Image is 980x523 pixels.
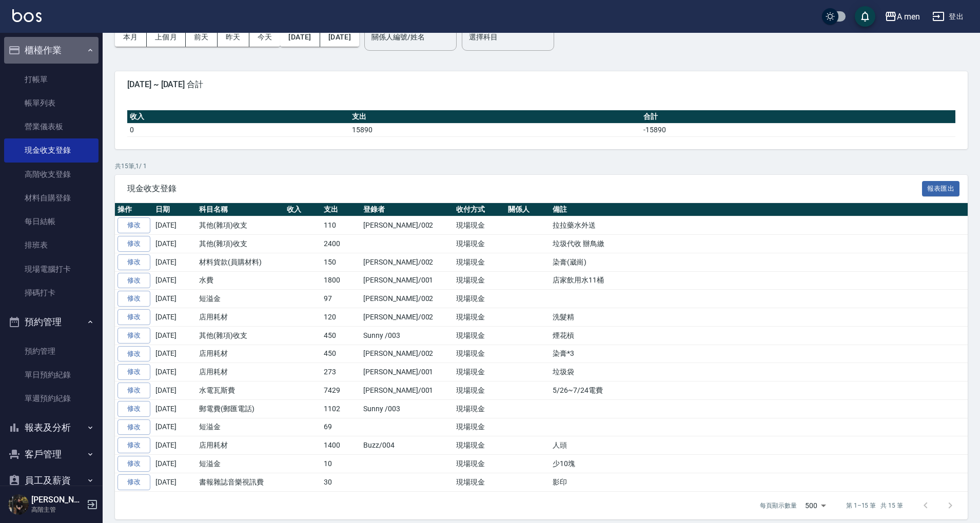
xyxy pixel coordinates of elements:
a: 修改 [117,217,150,233]
th: 登錄者 [361,203,454,216]
td: [PERSON_NAME]/002 [361,253,454,271]
td: 書報雜誌音樂視訊費 [197,473,284,491]
button: 報表及分析 [4,414,99,441]
a: 掃碼打卡 [4,281,99,305]
img: Person [8,494,29,515]
button: 櫃檯作業 [4,37,99,64]
td: 其他(雜項)收支 [197,326,284,345]
a: 修改 [117,328,150,344]
td: 其他(雜項)收支 [197,235,284,253]
td: [DATE] [153,235,197,253]
span: [DATE] ~ [DATE] 合計 [127,79,955,90]
a: 修改 [117,383,150,398]
div: 500 [801,492,830,519]
td: 現場現金 [454,326,505,345]
td: 5/26~7/24電費 [550,381,968,400]
a: 修改 [117,273,150,289]
td: [DATE] [153,253,197,271]
a: 修改 [117,236,150,252]
td: 郵電費(郵匯電話) [197,399,284,418]
button: save [855,6,875,27]
a: 每日結帳 [4,210,99,233]
td: 店用耗材 [197,308,284,327]
p: 每頁顯示數量 [760,501,797,510]
td: 拉拉藥水外送 [550,216,968,235]
td: [DATE] [153,455,197,473]
td: [DATE] [153,308,197,327]
button: 員工及薪資 [4,467,99,494]
td: [DATE] [153,418,197,436]
td: 150 [321,253,361,271]
td: 現場現金 [454,216,505,235]
td: 短溢金 [197,290,284,308]
td: [DATE] [153,436,197,455]
th: 支出 [321,203,361,216]
button: [DATE] [280,28,320,47]
a: 修改 [117,401,150,417]
a: 修改 [117,419,150,435]
td: [PERSON_NAME]/002 [361,290,454,308]
td: 少10塊 [550,455,968,473]
td: 1102 [321,399,361,418]
th: 收付方式 [454,203,505,216]
a: 單日預約紀錄 [4,363,99,387]
h5: [PERSON_NAME] [31,495,84,505]
button: 上個月 [147,28,186,47]
img: Logo [12,9,42,22]
button: [DATE] [320,28,359,47]
td: [DATE] [153,326,197,345]
th: 收入 [284,203,322,216]
button: 昨天 [218,28,249,47]
a: 高階收支登錄 [4,163,99,186]
td: 120 [321,308,361,327]
td: 垃圾代收 辦鳥繳 [550,235,968,253]
td: 現場現金 [454,290,505,308]
td: 110 [321,216,361,235]
p: 第 1–15 筆 共 15 筆 [846,501,903,510]
a: 排班表 [4,233,99,257]
td: 染膏(崴崗) [550,253,968,271]
td: 短溢金 [197,418,284,436]
td: 7429 [321,381,361,400]
td: 垃圾袋 [550,363,968,381]
button: 前天 [186,28,218,47]
td: 影印 [550,473,968,491]
a: 修改 [117,291,150,307]
td: 69 [321,418,361,436]
td: 現場現金 [454,399,505,418]
button: 今天 [249,28,281,47]
td: 1800 [321,271,361,290]
td: [PERSON_NAME]/001 [361,363,454,381]
td: 現場現金 [454,271,505,290]
td: 店用耗材 [197,345,284,363]
td: [DATE] [153,381,197,400]
a: 現場電腦打卡 [4,257,99,281]
a: 打帳單 [4,68,99,91]
td: 店家飲用水11桶 [550,271,968,290]
a: 報表匯出 [922,183,960,193]
a: 營業儀表板 [4,115,99,138]
a: 帳單列表 [4,91,99,115]
span: 現金收支登錄 [127,184,922,194]
td: [DATE] [153,363,197,381]
a: 修改 [117,437,150,453]
a: 修改 [117,474,150,490]
a: 預約管理 [4,339,99,363]
td: [PERSON_NAME]/002 [361,345,454,363]
td: 現場現金 [454,253,505,271]
button: A men [880,6,924,27]
button: 客戶管理 [4,441,99,468]
td: 短溢金 [197,455,284,473]
div: A men [897,10,920,23]
td: 煙花槓 [550,326,968,345]
p: 高階主管 [31,505,84,514]
td: 現場現金 [454,473,505,491]
td: 2400 [321,235,361,253]
th: 合計 [641,110,955,124]
td: [PERSON_NAME]/001 [361,271,454,290]
td: 97 [321,290,361,308]
a: 修改 [117,254,150,270]
td: Sunny /003 [361,399,454,418]
th: 操作 [115,203,153,216]
th: 科目名稱 [197,203,284,216]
